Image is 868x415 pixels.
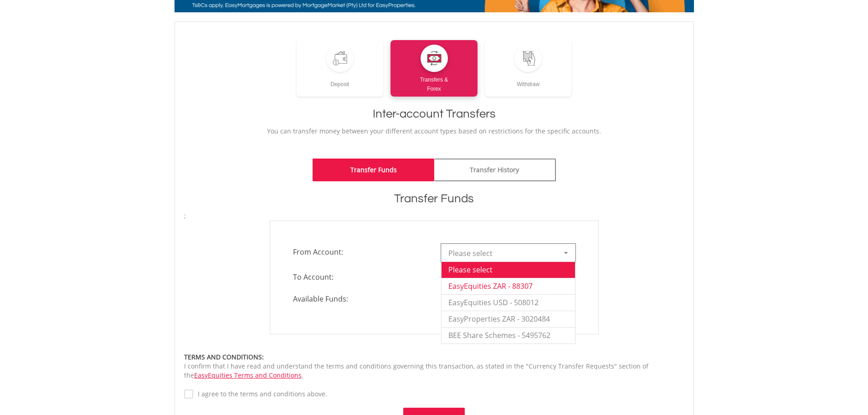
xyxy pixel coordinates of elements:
[442,278,575,294] li: EasyEquities ZAR - 88307
[442,294,575,311] li: EasyEquities USD - 508012
[286,269,434,285] span: To Account:
[390,72,478,93] div: Transfers & Forex
[286,244,434,260] span: From Account:
[313,159,434,181] a: Transfer Funds
[297,40,384,97] a: Deposit
[485,72,572,89] div: Withdraw
[184,353,684,380] div: I confirm that I have read and understand the terms and conditions governing this transaction, as...
[434,159,556,181] a: Transfer History
[286,294,434,304] span: Available Funds:
[297,72,384,89] div: Deposit
[184,190,684,207] h1: Transfer Funds
[184,127,684,136] p: You can transfer money between your different account types based on restrictions for the specifi...
[184,106,684,122] h1: Inter-account Transfers
[442,311,575,327] li: EasyProperties ZAR - 3020484
[442,261,575,278] li: Please select
[184,353,684,362] div: TERMS AND CONDITIONS:
[448,244,555,262] span: Please select
[390,40,478,97] a: Transfers &Forex
[442,327,575,343] li: BEE Share Schemes - 5495762
[193,389,327,399] label: I agree to the terms and conditions above.
[485,40,572,97] a: Withdraw
[194,371,302,379] a: EasyEquities Terms and Conditions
